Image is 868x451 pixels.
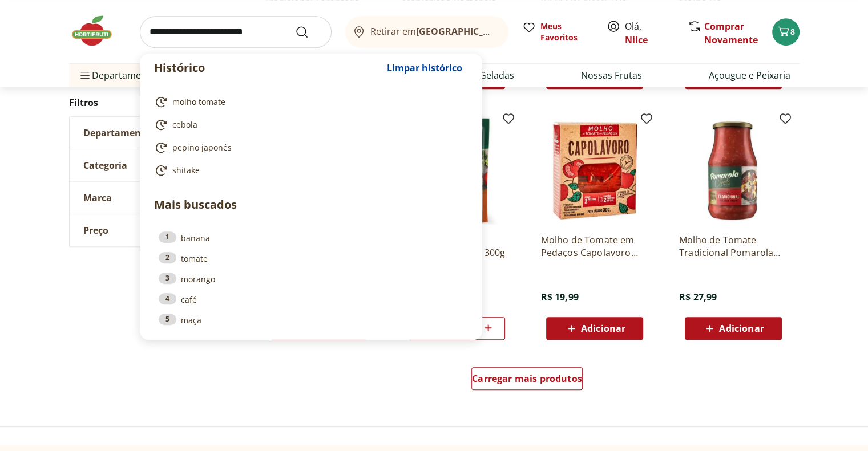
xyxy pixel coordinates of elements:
a: Açougue e Peixaria [709,68,790,82]
input: search [140,16,332,48]
span: Adicionar [581,324,625,333]
span: shitake [172,165,200,176]
a: Carregar mais produtos [471,367,583,395]
button: Retirar em[GEOGRAPHIC_DATA]/[GEOGRAPHIC_DATA] [345,16,508,48]
p: Histórico [154,60,381,76]
a: 4café [159,293,463,306]
span: Preço [83,225,108,236]
span: Adicionar [719,324,764,333]
a: pepino japonês [154,141,463,155]
span: Departamento [83,127,151,139]
span: Limpar histórico [387,63,462,72]
button: Preço [70,214,241,246]
a: cebola [154,118,463,132]
span: Meus Favoritos [540,21,593,43]
b: [GEOGRAPHIC_DATA]/[GEOGRAPHIC_DATA] [416,25,608,38]
span: Carregar mais produtos [472,374,582,383]
a: Nilce [625,34,648,46]
span: cebola [172,119,197,131]
span: Retirar em [370,26,496,36]
span: Marca [83,192,112,204]
button: Marca [70,182,241,214]
span: 8 [790,26,795,37]
div: 5 [159,314,176,325]
div: 2 [159,252,176,263]
a: 5maça [159,314,463,326]
button: Departamento [70,117,241,149]
img: Molho de Tomate em Pedaços Capolavoro 300g [540,116,649,225]
div: 3 [159,273,176,284]
span: R$ 19,99 [540,291,578,303]
button: Adicionar [685,317,782,340]
div: 4 [159,293,176,304]
span: Departamentos [78,62,160,89]
a: shitake [154,164,463,177]
button: Submit Search [295,25,322,39]
a: Comprar Novamente [704,20,758,46]
span: Olá, [625,19,676,47]
a: 2tomate [159,252,463,265]
a: Molho de Tomate Tradicional Pomarola 420g [679,234,788,259]
button: Carrinho [772,18,800,46]
a: Nossas Frutas [581,68,642,82]
div: 1 [159,231,176,243]
a: 1banana [159,231,463,244]
img: Hortifruti [69,14,126,48]
span: Categoria [83,160,127,171]
span: molho tomate [172,96,225,108]
button: Limpar histórico [381,54,468,82]
a: Meus Favoritos [522,21,593,43]
button: Menu [78,62,92,89]
h2: Filtros [69,91,241,114]
button: Adicionar [546,317,643,340]
img: Molho de Tomate Tradicional Pomarola 420g [679,116,788,225]
span: pepino japonês [172,142,232,153]
span: R$ 27,99 [679,291,717,303]
p: Mais buscados [154,196,468,213]
a: Molho de Tomate em Pedaços Capolavoro 300g [540,234,649,259]
a: 3morango [159,273,463,285]
button: Categoria [70,149,241,181]
a: molho tomate [154,95,463,109]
